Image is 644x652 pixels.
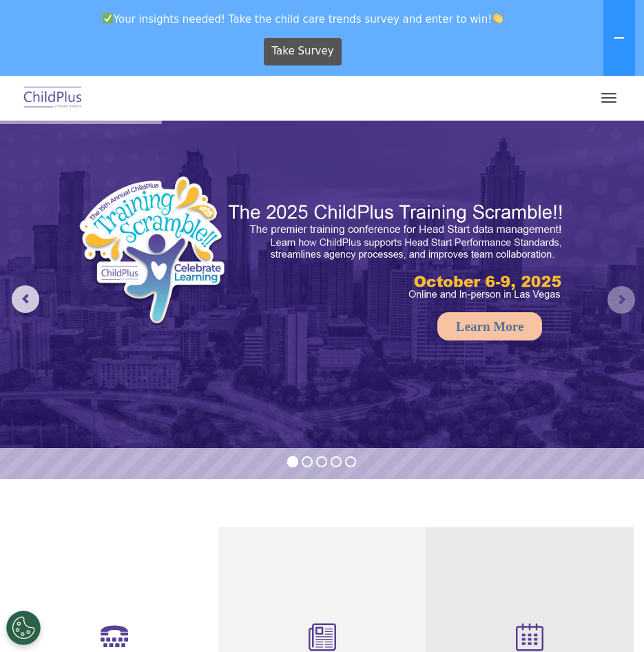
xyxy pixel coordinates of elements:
[6,6,601,32] span: Your insights needed! Take the child care trends survey and enter to win!
[21,82,85,114] img: ChildPlus by Procare Solutions
[271,39,333,63] span: Take Survey
[6,611,41,645] button: Cookies Settings
[103,13,113,23] img: ✅
[492,13,503,23] img: 👏
[264,38,342,65] a: Take Survey
[437,312,542,340] a: Learn More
